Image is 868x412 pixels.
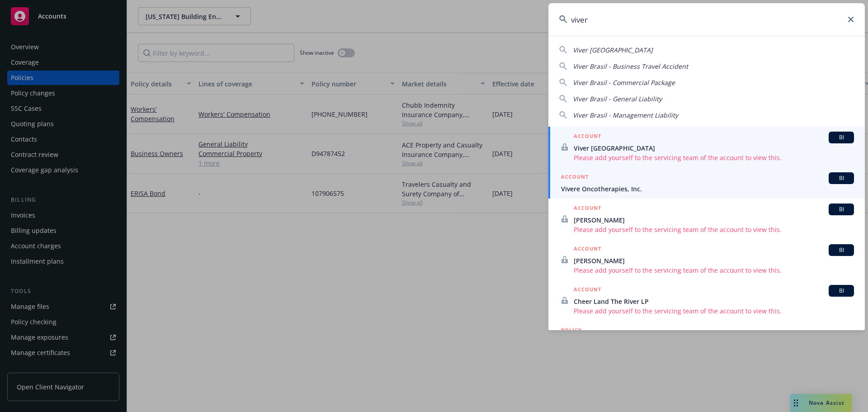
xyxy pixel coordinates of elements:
h5: ACCOUNT [561,172,589,183]
a: ACCOUNTBIVivere Oncotherapies, Inc. [548,167,865,199]
span: Vivere Oncotherapies, Inc. [561,184,854,194]
span: [PERSON_NAME] [574,256,854,265]
a: ACCOUNTBICheer Land The River LPPlease add yourself to the servicing team of the account to view ... [548,280,865,321]
h5: POLICY [561,326,582,335]
span: Please add yourself to the servicing team of the account to view this. [574,153,854,162]
a: ACCOUNTBI[PERSON_NAME]Please add yourself to the servicing team of the account to view this. [548,199,865,239]
span: Viver Brasil - General Liability [573,95,662,103]
input: Search... [548,3,865,36]
a: POLICY [548,321,865,360]
span: Viver Brasil - Business Travel Accident [573,62,688,71]
span: Viver Brasil - Management Liability [573,111,678,119]
span: Please add yourself to the servicing team of the account to view this. [574,225,854,234]
span: Please add yourself to the servicing team of the account to view this. [574,265,854,275]
span: BI [832,174,850,182]
span: Viver [GEOGRAPHIC_DATA] [574,143,854,153]
span: Cheer Land The River LP [574,297,854,306]
h5: ACCOUNT [574,132,601,142]
span: BI [832,133,850,142]
span: [PERSON_NAME] [574,215,854,225]
a: ACCOUNTBIViver [GEOGRAPHIC_DATA]Please add yourself to the servicing team of the account to view ... [548,127,865,167]
h5: ACCOUNT [574,204,601,214]
h5: ACCOUNT [574,244,601,255]
span: Viver Brasil - Commercial Package [573,78,675,87]
span: BI [832,287,850,295]
span: Please add yourself to the servicing team of the account to view this. [574,306,854,316]
span: BI [832,246,850,254]
span: Viver [GEOGRAPHIC_DATA] [573,46,653,54]
h5: ACCOUNT [574,285,601,296]
a: ACCOUNTBI[PERSON_NAME]Please add yourself to the servicing team of the account to view this. [548,239,865,280]
span: BI [832,205,850,213]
